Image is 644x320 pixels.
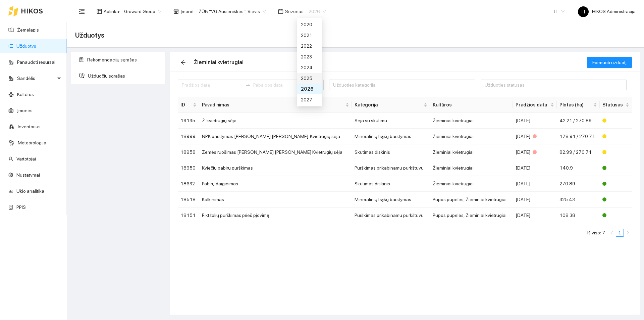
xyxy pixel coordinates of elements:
span: 2026 [309,6,326,16]
td: Žemės ruošimas [PERSON_NAME] [PERSON_NAME] Kvietrugių sėja [199,144,352,160]
a: Meteorologija [18,140,46,145]
td: Žieminiai kvietrugiai [430,160,513,176]
span: Statusas [602,101,624,108]
td: 18632 [178,176,199,192]
td: 18151 [178,208,199,223]
span: layout [97,9,102,14]
div: 2020 [297,19,322,30]
div: 2026 [301,85,318,93]
button: menu-fold [75,5,89,18]
span: Įmonė : [180,8,195,15]
div: 2022 [297,41,322,51]
div: 2021 [297,30,322,41]
td: Pupos pupelės, Žieminiai kvietrugiai [430,192,513,208]
td: Kviečių pabirų purškimas [199,160,352,176]
span: arrow-left [178,60,188,65]
td: Skutimas diskinis [352,144,430,160]
span: 178.91 / 270.71 [559,134,595,139]
a: Ūkio analitika [16,188,44,194]
td: 108.38 [557,208,600,223]
div: [DATE] [516,196,554,203]
td: Pabirų daiginimas [199,176,352,192]
th: this column's title is Kategorija,this column is sortable [352,97,430,113]
a: PPIS [16,204,26,210]
li: 1 [616,229,624,237]
td: 18999 [178,129,199,144]
th: this column's title is Pavadinimas,this column is sortable [199,97,352,113]
span: Užduotys [75,30,104,41]
span: Užduočių sąrašas [88,69,160,83]
td: Mineralinių trąšų barstymas [352,192,430,208]
a: Vartotojai [16,156,36,162]
td: 325.43 [557,192,600,208]
td: Žieminiai kvietrugiai [430,129,513,144]
div: Žieminiai kvietrugiai [194,58,244,66]
td: Purškimas prikabinamu purkštuvu [352,208,430,223]
span: ID [180,101,192,108]
a: Įmonės [17,108,33,113]
a: Kultūros [17,92,34,97]
td: Kalkinimas [199,192,352,208]
span: menu-fold [79,8,85,14]
span: shop [173,9,179,14]
td: 19135 [178,113,199,129]
th: this column's title is Pradžios data,this column is sortable [513,97,557,113]
span: Sezonas : [285,8,305,15]
th: this column's title is Plotas (ha),this column is sortable [557,97,600,113]
li: Iš viso: 7 [587,229,605,237]
div: 2027 [297,94,322,105]
div: 2025 [301,75,318,82]
td: NPK barstymas [PERSON_NAME] [PERSON_NAME]. Kvietrugių sėja [199,129,352,144]
div: 2027 [301,96,318,103]
div: [DATE] [516,148,554,156]
td: Mineralinių trąšų barstymas [352,129,430,144]
span: Aplinka : [104,8,120,15]
div: [DATE] [516,117,554,124]
span: 42.21 / 270.89 [559,118,592,123]
th: Kultūros [430,97,513,113]
span: solution [79,57,84,62]
td: 270.89 [557,176,600,192]
button: left [608,229,616,237]
td: 140.9 [557,160,600,176]
div: 2020 [301,21,318,28]
span: Pradžios data [516,101,549,108]
li: Atgal [608,229,616,237]
span: left [610,231,614,235]
a: Žemėlapis [17,27,39,33]
th: this column's title is ID,this column is sortable [178,97,199,113]
a: Panaudoti resursai [17,59,55,65]
div: 2026 [297,84,322,94]
td: Purškimas prikabinamu purkštuvu [352,160,430,176]
td: Ž. kvietrugių sėja [199,113,352,129]
td: Piktžolių purškimas prieš pjovimą [199,208,352,223]
span: calendar [278,9,283,14]
span: Rekomendacijų sąrašas [87,53,160,66]
button: right [624,229,632,237]
a: Inventorius [18,124,41,129]
a: Nustatymai [16,172,40,178]
div: 2025 [297,73,322,84]
div: 2023 [297,51,322,62]
td: Žieminiai kvietrugiai [430,144,513,160]
button: Formuoti užduotį [587,57,632,68]
div: 2022 [301,42,318,50]
div: [DATE] [516,133,554,140]
div: 2024 [297,62,322,73]
a: Užduotys [16,43,36,49]
td: 18950 [178,160,199,176]
span: H [582,6,585,17]
li: Pirmyn [624,229,632,237]
span: Groward Group [124,6,161,16]
input: Pabaigos data [253,81,314,89]
span: 82.99 / 270.71 [559,149,592,155]
td: Sėja su skutimu [352,113,430,129]
span: Plotas (ha) [559,101,592,108]
button: arrow-left [178,57,189,68]
span: right [626,231,630,235]
div: 2024 [301,64,318,71]
td: 18518 [178,192,199,208]
span: Kategorija [355,101,422,108]
div: 2021 [301,32,318,39]
div: [DATE] [516,212,554,219]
